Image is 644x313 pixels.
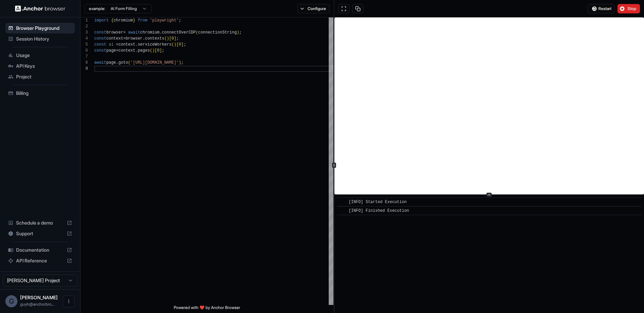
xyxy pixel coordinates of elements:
span: context [106,36,123,41]
span: await [128,30,140,35]
span: ​ [340,207,344,214]
span: . [135,48,138,53]
div: 4 [80,36,88,42]
button: Restart [587,4,615,13]
span: ; [162,48,164,53]
button: Open in full screen [338,4,350,13]
span: guyh@anchorbrowser.io [20,302,55,307]
div: 1 [80,17,88,23]
span: connectOverCDP [162,30,196,35]
div: 6 [80,48,88,54]
span: const [94,36,106,41]
div: 7 [80,54,88,60]
span: connectionString [198,30,237,35]
div: API Keys [5,61,75,71]
span: 0 [171,36,174,41]
span: Powered with ❤️ by Anchor Browser [174,305,240,313]
span: context [118,48,135,53]
span: ( [171,42,174,47]
span: const [94,30,106,35]
div: 8 [80,60,88,66]
span: pages [138,48,150,53]
span: . [135,42,138,47]
span: ) [237,30,239,35]
div: 9 [80,66,88,72]
span: browser [126,36,143,41]
span: ( [196,30,198,35]
div: API Reference [5,255,75,266]
div: Documentation [5,245,75,255]
span: Stop [628,6,637,11]
span: Project [16,73,72,80]
span: Support [16,230,64,237]
div: Billing [5,88,75,99]
span: ( [164,36,167,41]
span: from [138,18,148,23]
span: goto [118,60,128,65]
div: Schedule a demo [5,217,75,228]
span: [ [155,48,157,53]
span: 0 [179,42,181,47]
button: Copy session ID [352,4,364,13]
span: browser [106,30,123,35]
button: Stop [618,4,640,13]
span: ( [128,60,130,65]
div: 3 [80,29,88,36]
span: ] [181,42,183,47]
span: Billing [16,90,72,97]
span: const [94,42,106,47]
span: Guy Hayou [20,295,58,300]
img: Anchor Logo [15,5,65,12]
span: ; [184,42,186,47]
span: page [106,48,116,53]
span: = [123,30,125,35]
span: = [116,42,118,47]
span: Documentation [16,247,64,253]
span: { [111,18,113,23]
span: . [143,36,145,41]
span: Usage [16,52,72,59]
span: page [106,60,116,65]
span: [INFO] Finished Execution [349,208,409,213]
span: 'playwright' [150,18,179,23]
div: 5 [80,42,88,48]
span: . [116,60,118,65]
div: Usage [5,50,75,61]
span: } [133,18,135,23]
span: ) [167,36,169,41]
span: context [118,42,135,47]
span: ; [181,60,183,65]
span: ai [109,42,113,47]
span: ​ [340,199,344,205]
span: chromium [114,18,133,23]
span: 0 [157,48,159,53]
span: ( [150,48,152,53]
span: API Keys [16,63,72,69]
span: [ [176,42,179,47]
button: Open menu [63,295,75,307]
span: Schedule a demo [16,220,64,226]
span: [ [169,36,171,41]
span: = [116,48,118,53]
span: chromium [140,30,160,35]
span: serviceWorkers [138,42,172,47]
span: contexts [145,36,164,41]
span: ; [239,30,241,35]
div: Session History [5,34,75,44]
span: [INFO] Started Execution [349,200,407,204]
div: Support [5,228,75,239]
div: Project [5,71,75,82]
span: ) [152,48,155,53]
span: ) [174,42,176,47]
div: G [5,295,17,307]
span: API Reference [16,257,64,264]
span: example: [89,6,105,11]
div: 2 [80,23,88,29]
span: ; [176,36,179,41]
button: Configure [297,4,330,13]
span: Browser Playground [16,25,72,32]
div: Browser Playground [5,23,75,34]
span: import [94,18,109,23]
span: Session History [16,36,72,42]
span: Restart [598,6,611,11]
